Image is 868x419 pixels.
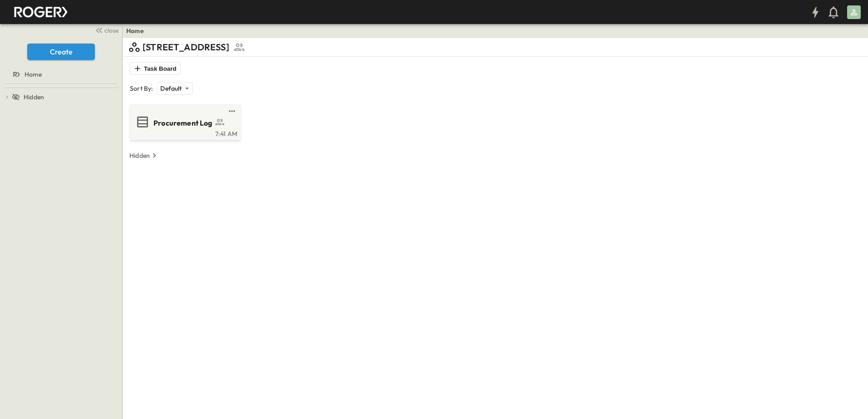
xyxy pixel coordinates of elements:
[157,82,192,95] div: Default
[27,44,95,60] button: Create
[132,115,237,129] a: Procurement Log
[104,26,118,35] span: close
[25,70,42,79] span: Home
[153,118,212,128] span: Procurement Log
[130,84,153,93] p: Sort By:
[132,129,237,136] a: 7:41 AM
[126,26,144,35] a: Home
[2,68,118,81] a: Home
[126,26,149,35] nav: breadcrumbs
[160,84,182,93] p: Default
[91,24,120,36] button: close
[143,41,229,54] p: [STREET_ADDRESS]
[24,93,44,102] span: Hidden
[227,106,237,117] button: test
[130,62,181,75] button: Task Board
[129,151,150,160] p: Hidden
[126,149,163,162] button: Hidden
